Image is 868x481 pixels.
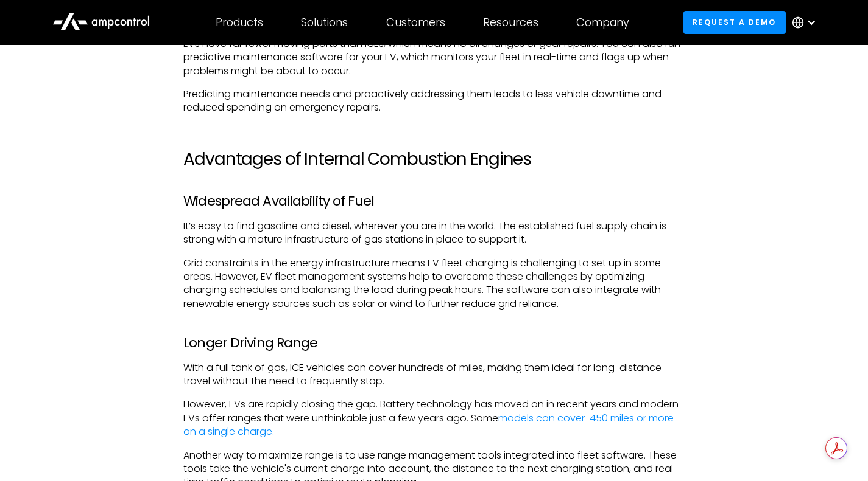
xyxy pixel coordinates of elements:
div: Company [576,16,629,29]
div: Customers [386,16,445,29]
a: models can cover 450 miles or more on a single charge. [183,411,674,438]
p: Predicting maintenance needs and proactively addressing them leads to less vehicle downtime and r... [183,88,685,115]
p: With a full tank of gas, ICE vehicles can cover hundreds of miles, making them ideal for long-dis... [183,361,685,389]
div: Products [216,16,263,29]
h3: Widespread Availability of Fuel [183,193,685,209]
p: However, EVs are rapidly closing the gap. Battery technology has moved on in recent years and mod... [183,398,685,438]
h2: Advantages of Internal Combustion Engines [183,149,685,170]
a: Request a demo [683,11,786,33]
p: It’s easy to find gasoline and diesel, wherever you are in the world. The established fuel supply... [183,220,685,247]
div: Resources [483,16,538,29]
h3: Longer Driving Range [183,335,685,351]
div: Solutions [301,16,348,29]
p: Grid constraints in the energy infrastructure means EV fleet charging is challenging to set up in... [183,257,685,311]
p: EVs have far fewer moving parts than ICEs, which means no oil changes or gear repairs. You can al... [183,37,685,78]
